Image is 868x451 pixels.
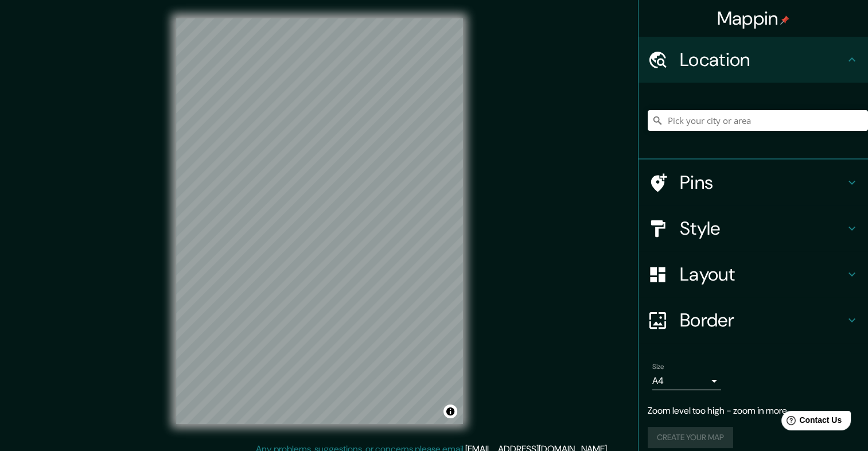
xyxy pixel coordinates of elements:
[648,110,868,131] input: Pick your city or area
[680,217,845,240] h4: Style
[639,205,868,251] div: Style
[652,362,664,372] label: Size
[639,160,868,205] div: Pins
[766,406,855,438] iframe: Help widget launcher
[176,18,463,424] canvas: Map
[652,372,721,390] div: A4
[639,37,868,83] div: Location
[648,404,859,418] p: Zoom level too high - zoom in more
[443,405,457,418] button: Toggle attribution
[680,263,845,286] h4: Layout
[639,297,868,343] div: Border
[639,251,868,297] div: Layout
[717,7,790,30] h4: Mappin
[680,309,845,332] h4: Border
[680,48,845,71] h4: Location
[780,15,789,25] img: pin-icon.png
[680,171,845,194] h4: Pins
